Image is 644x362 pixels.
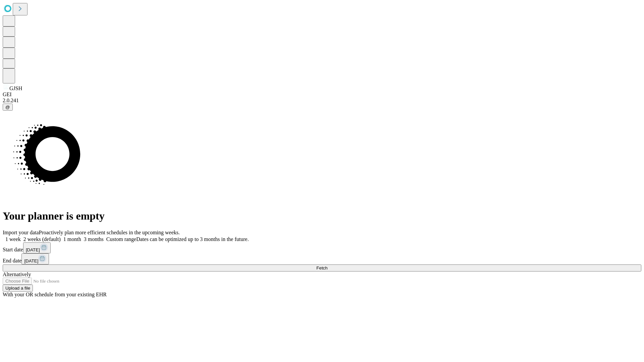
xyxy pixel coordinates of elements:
h1: Your planner is empty [3,210,641,222]
span: 3 months [84,236,104,242]
button: @ [3,104,13,111]
button: Fetch [3,264,641,271]
span: 1 week [5,236,21,242]
span: Custom range [106,236,136,242]
button: [DATE] [21,253,49,264]
span: 1 month [63,236,81,242]
div: GEI [3,92,641,98]
span: Import your data [3,230,39,235]
span: Fetch [316,265,327,270]
button: [DATE] [23,242,51,253]
span: @ [5,105,10,110]
div: End date [3,253,641,264]
span: Proactively plan more efficient schedules in the upcoming weeks. [39,230,180,235]
span: 2 weeks (default) [23,236,61,242]
span: With your OR schedule from your existing EHR [3,292,107,297]
button: Upload a file [3,285,33,292]
div: 2.0.241 [3,98,641,104]
span: [DATE] [26,247,40,252]
span: Alternatively [3,271,31,277]
span: GJSH [9,85,22,91]
span: Dates can be optimized up to 3 months in the future. [136,236,249,242]
div: Start date [3,242,641,253]
span: [DATE] [24,258,38,263]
